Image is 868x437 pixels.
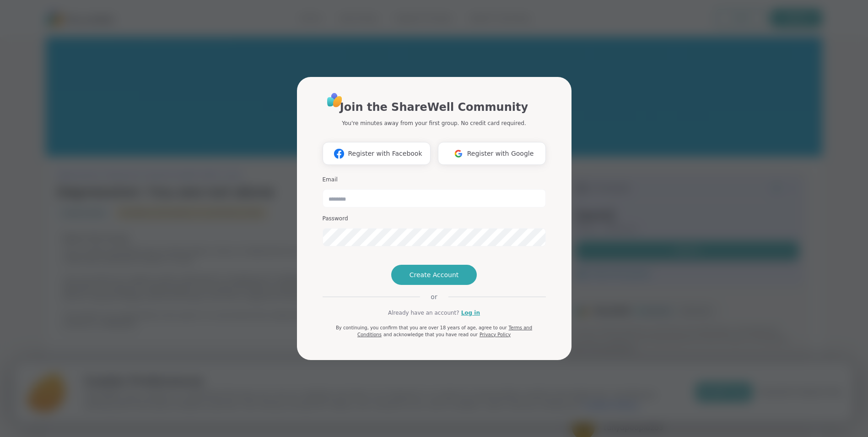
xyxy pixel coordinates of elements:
[461,309,480,317] a: Log in
[342,119,526,127] p: You're minutes away from your first group. No credit card required.
[324,90,345,110] img: ShareWell Logo
[410,270,459,279] span: Create Account
[340,99,528,115] h1: Join the ShareWell Community
[323,215,546,223] h3: Password
[336,325,507,330] span: By continuing, you confirm that you are over 18 years of age, agree to our
[480,332,511,337] a: Privacy Policy
[388,309,459,317] span: Already have an account?
[357,325,532,337] a: Terms and Conditions
[348,149,422,158] span: Register with Facebook
[391,265,477,285] button: Create Account
[330,145,348,162] img: ShareWell Logomark
[420,292,448,301] span: or
[323,142,431,165] button: Register with Facebook
[323,176,546,184] h3: Email
[383,332,478,337] span: and acknowledge that you have read our
[467,149,534,158] span: Register with Google
[438,142,546,165] button: Register with Google
[450,145,467,162] img: ShareWell Logomark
